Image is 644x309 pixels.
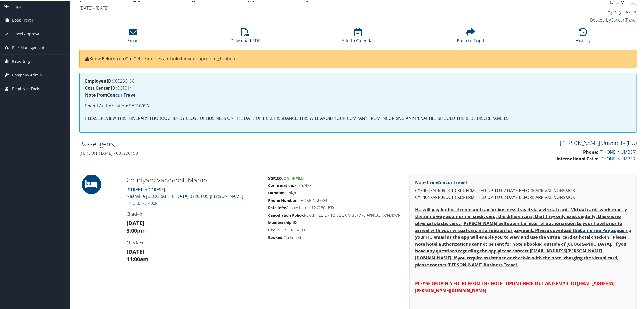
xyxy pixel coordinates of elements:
h4: Booked by [503,16,637,22]
a: Email [128,30,139,43]
span: Travel Approval [12,27,40,40]
a: History [576,30,591,43]
span: Book Travel [12,13,33,26]
a: Concur Travel [611,16,637,22]
strong: Note from [85,92,137,97]
span: PLEASE OBTAIN A FOLIO FROM THE HOTEL UPON CHECK OUT AND EMAIL TO [EMAIL_ADDRESS][PERSON_NAME][DOM... [415,280,615,293]
h5: Confirmed [268,234,401,240]
span: Confirmed [281,175,304,180]
strong: Booked: [268,234,283,240]
h4: 000236498 [85,78,631,83]
a: here [227,55,237,61]
a: [PHONE_NUMBER] [297,197,329,202]
strong: Phone: [583,149,598,154]
h5: Approx total is $269.86 USD [268,205,401,210]
strong: Status: [268,175,281,180]
h4: CC1014 [85,85,631,90]
h2: Courtyard Vanderbilt Marriott [127,175,260,184]
a: Download PDF [231,30,261,43]
h5: 1 night [268,190,401,195]
span: Risk Management [12,40,44,54]
h4: [PERSON_NAME] - 000236498 [79,150,354,156]
a: Add to Calendar [342,30,374,43]
strong: 3:00pm [127,226,146,234]
strong: International Calls: [556,155,598,161]
h3: [PERSON_NAME] University (HU) [362,139,637,146]
strong: Note from [415,179,467,185]
strong: Confirmation: [268,182,294,187]
strong: Rate Info: [268,205,286,210]
strong: Fax: [268,227,276,232]
p: Spend Authorization: SA016056 [85,102,631,109]
strong: [DATE] [127,219,144,226]
h4: Check-in [127,210,260,216]
span: Employee Tools [12,82,40,95]
h4: Agency Locator [503,8,637,14]
strong: HU will pay for hotel room and tax for business travel via a virtual card. Virtual cards work exa... [415,206,631,267]
p: CY64047ARR09OCT CXL:PERMITTED UP TO 02 DAYS BEFORE ARRIVAL NONSMOK CY64047ARR09OCT CXL:PERMITTED ... [415,187,631,201]
strong: 11:00am [127,255,149,262]
strong: Employee ID: [85,78,113,83]
p: PLEASE REVIEW THIS ITINERARY THOROUGHLY BY CLOSE OF BUSINESS ON THE DATE OF TICKET ISSUANCE. THIS... [85,114,631,121]
h2: Passenger(s) [79,139,354,148]
h4: [DATE] - [DATE] [79,5,495,10]
strong: Phone Number: [268,197,297,202]
a: [PHONE_NUMBER] [599,149,637,154]
h4: Check-out [127,239,260,245]
strong: Cancellation Policy: [268,212,304,217]
span: Reporting [12,54,30,68]
a: Concur Travel [107,92,137,97]
a: Concur Travel [437,179,467,185]
span: Company Admin [12,68,42,81]
strong: [DATE] [127,247,144,255]
a: Push to Tripit [457,30,484,43]
a: [STREET_ADDRESS]Nashville [GEOGRAPHIC_DATA] 37203 US [PERSON_NAME] [127,186,243,199]
h5: 76952427 [268,182,401,188]
h5: PERMITTED UP TO 02 DAYS BEFORE ARRIVAL NONSMOK [268,212,401,217]
strong: Duration: [268,190,286,195]
h5: [PHONE_NUMBER] [268,227,401,232]
strong: Cost Center ID: [85,85,117,90]
strong: Membership ID: [268,219,298,224]
a: Conferma Pay app [580,227,619,233]
p: Know Before You Go: Get resources and info for your upcoming trip [85,55,631,62]
a: [PHONE_NUMBER] [599,155,637,161]
a: [PHONE_NUMBER] [127,200,158,205]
